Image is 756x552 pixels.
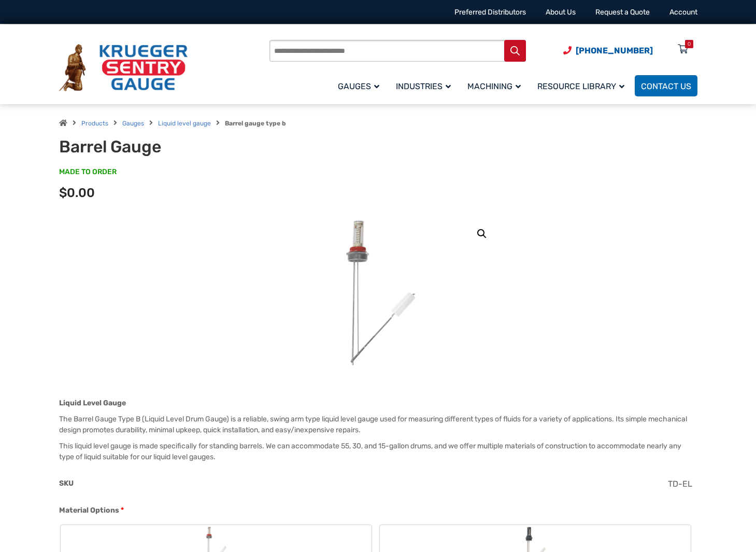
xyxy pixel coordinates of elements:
[59,167,117,177] span: MADE TO ORDER
[688,40,691,48] div: 0
[473,224,491,243] a: View full-screen image gallery
[300,216,455,372] img: Barrel Gauge
[595,8,650,17] a: Request a Quote
[225,120,286,127] strong: Barrel gauge type b
[531,74,635,98] a: Resource Library
[122,120,144,127] a: Gauges
[641,81,691,91] span: Contact Us
[390,74,461,98] a: Industries
[546,8,576,17] a: About Us
[121,505,124,516] abbr: required
[81,120,108,127] a: Products
[59,399,126,407] strong: Liquid Level Gauge
[635,75,697,96] a: Contact Us
[338,81,379,91] span: Gauges
[563,44,653,57] a: Phone Number (920) 434-8860
[396,81,451,91] span: Industries
[454,8,526,17] a: Preferred Distributors
[59,44,188,92] img: Krueger Sentry Gauge
[59,479,74,488] span: SKU
[461,74,531,98] a: Machining
[59,441,697,462] p: This liquid level gauge is made specifically for standing barrels. We can accommodate 55, 30, and...
[668,479,692,489] span: TD-EL
[59,414,697,435] p: The Barrel Gauge Type B (Liquid Level Drum Gauge) is a reliable, swing arm type liquid level gaug...
[332,74,390,98] a: Gauges
[576,46,653,55] span: [PHONE_NUMBER]
[158,120,211,127] a: Liquid level gauge
[59,186,95,200] span: $0.00
[537,81,624,91] span: Resource Library
[467,81,521,91] span: Machining
[59,506,119,515] span: Material Options
[59,137,315,157] h1: Barrel Gauge
[669,8,697,17] a: Account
